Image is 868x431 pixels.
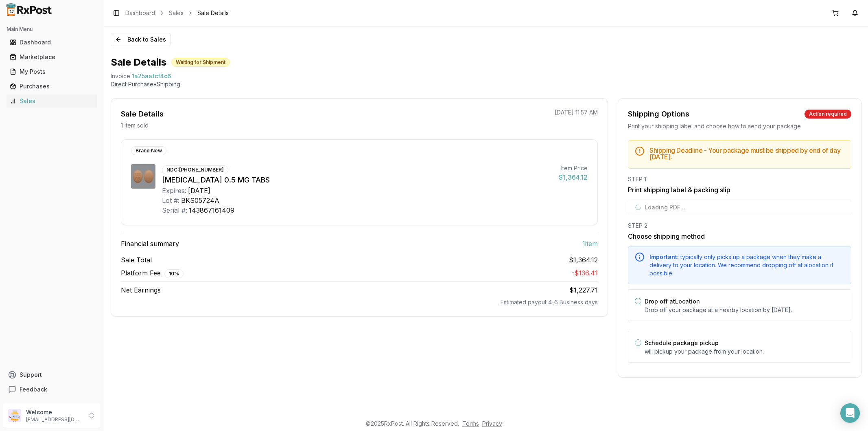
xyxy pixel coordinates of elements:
nav: breadcrumb [125,9,229,17]
span: Sale Total [121,255,152,265]
button: Back to Sales [111,33,171,46]
div: Open Intercom Messenger [840,403,860,423]
div: Sale Details [121,108,164,120]
div: BKS05724A [181,196,219,205]
div: Item Price [559,164,588,172]
span: $1,364.12 [569,255,598,265]
button: Purchases [3,80,101,93]
a: Sales [7,94,97,108]
a: Dashboard [125,9,155,17]
a: Privacy [482,420,502,427]
button: My Posts [3,65,101,78]
div: My Posts [10,68,94,76]
span: Feedback [20,385,47,394]
span: Sale Details [197,9,229,17]
span: Net Earnings [121,285,161,295]
div: Estimated payout 4-6 Business days [121,298,598,306]
p: Welcome [26,408,83,416]
p: Direct Purchase • Shipping [111,80,861,88]
a: Terms [462,420,479,427]
p: Drop off your package at a nearby location by [DATE] . [645,306,844,314]
h3: Print shipping label & packing slip [628,185,851,195]
div: [MEDICAL_DATA] 0.5 MG TABS [162,174,552,186]
a: Marketplace [7,50,97,64]
button: Sales [3,95,101,108]
button: Feedback [3,382,101,397]
div: Shipping Options [628,108,689,120]
a: Sales [169,9,184,17]
div: 10 % [164,269,184,278]
div: Marketplace [10,53,94,61]
div: Expires: [162,186,186,196]
div: Invoice [111,72,130,80]
div: STEP 1 [628,175,851,183]
button: Support [3,367,101,382]
label: Drop off at Location [645,298,700,305]
div: typically only picks up a package when they make a delivery to your location. We recommend droppi... [649,253,844,277]
div: NDC: [PHONE_NUMBER] [162,165,228,174]
img: Rexulti 0.5 MG TABS [131,164,155,189]
div: STEP 2 [628,222,851,230]
p: will pickup your package from your location. [645,347,844,356]
h1: Sale Details [111,56,166,69]
div: Serial #: [162,205,187,215]
span: 1a25aafcf4c6 [132,72,171,80]
div: Lot #: [162,196,179,205]
a: Purchases [7,79,97,94]
img: RxPost Logo [3,3,55,16]
h2: Main Menu [7,26,97,33]
div: Sales [10,97,94,105]
div: Waiting for Shipment [171,58,230,67]
div: Dashboard [10,38,94,46]
span: 1 item [582,239,598,248]
p: [DATE] 11:57 AM [555,108,598,117]
div: Action required [805,110,851,119]
div: Print your shipping label and choose how to send your package [628,122,851,130]
p: [EMAIL_ADDRESS][DOMAIN_NAME] [26,416,83,423]
div: [DATE] [188,186,210,196]
div: Purchases [10,82,94,90]
span: Important: [649,253,679,260]
span: $1,227.71 [569,286,598,294]
span: Financial summary [121,239,179,248]
span: Platform Fee [121,268,184,278]
button: Marketplace [3,51,101,64]
span: - $136.41 [571,269,598,277]
h5: Shipping Deadline - Your package must be shipped by end of day [DATE] . [649,147,844,160]
div: Brand New [131,146,166,155]
a: Dashboard [7,35,97,50]
p: 1 item sold [121,121,149,130]
button: Dashboard [3,36,101,49]
a: My Posts [7,64,97,79]
h3: Choose shipping method [628,231,851,241]
img: User avatar [8,409,21,422]
div: 143867161409 [189,205,234,215]
div: $1,364.12 [559,172,588,182]
label: Schedule package pickup [645,339,719,346]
